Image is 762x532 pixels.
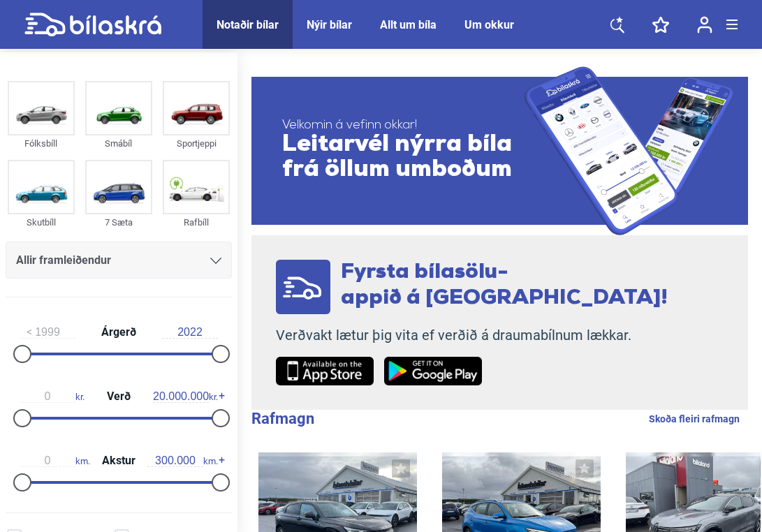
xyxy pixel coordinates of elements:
[217,18,279,31] a: Notaðir bílar
[649,410,740,428] a: Skoða fleiri rafmagn
[282,119,525,133] span: Velkomin á vefinn okkar!
[103,391,134,402] span: Verð
[380,18,437,31] a: Allt um bíla
[163,214,230,230] div: Rafbíll
[697,16,712,34] img: user-login.svg
[153,390,218,403] span: kr.
[20,390,85,403] span: kr.
[147,455,218,467] span: km.
[282,133,525,183] span: Leitarvél nýrra bíla frá öllum umboðum
[163,135,230,152] div: Sportjeppi
[276,327,668,344] p: Verðvakt lætur þig vita ef verðið á draumabílnum lækkar.
[98,455,139,466] span: Akstur
[251,66,748,235] a: Velkomin á vefinn okkar!Leitarvél nýrra bíla frá öllum umboðum
[307,18,352,31] a: Nýir bílar
[251,410,314,427] b: Rafmagn
[8,135,75,152] div: Fólksbíll
[341,262,668,309] span: Fyrsta bílasölu- appið á [GEOGRAPHIC_DATA]!
[16,251,111,270] span: Allir framleiðendur
[8,214,75,230] div: Skutbíll
[98,327,140,338] span: Árgerð
[20,455,90,467] span: km.
[464,18,514,31] a: Um okkur
[85,214,152,230] div: 7 Sæta
[85,135,152,152] div: Smábíl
